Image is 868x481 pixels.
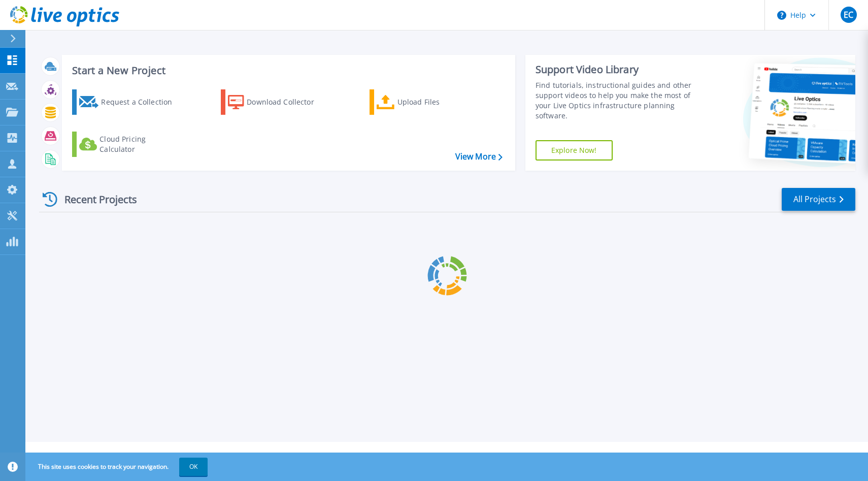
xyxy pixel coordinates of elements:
div: Request a Collection [101,92,182,112]
div: Find tutorials, instructional guides and other support videos to help you make the most of your L... [536,80,703,121]
div: Support Video Library [536,63,703,76]
a: View More [455,152,503,162]
div: Cloud Pricing Calculator [99,134,181,154]
a: All Projects [782,188,855,211]
a: Upload Files [370,89,483,115]
div: Upload Files [397,92,479,112]
a: Download Collector [221,89,334,115]
a: Request a Collection [72,89,185,115]
span: This site uses cookies to track your navigation. [28,458,208,476]
div: Download Collector [247,92,328,112]
a: Explore Now! [536,140,613,161]
a: Cloud Pricing Calculator [72,132,185,157]
h3: Start a New Project [72,65,502,76]
span: EC [844,11,853,19]
div: Recent Projects [39,187,151,212]
button: OK [179,458,208,476]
